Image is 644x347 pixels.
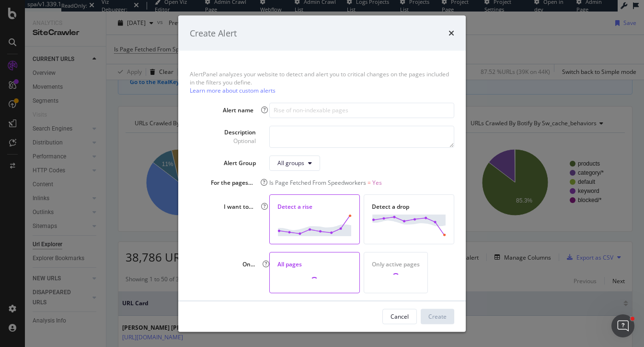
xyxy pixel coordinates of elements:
div: Create [428,312,447,320]
button: Create [421,309,454,324]
div: Detect a drop [372,202,446,210]
div: times [448,27,454,39]
div: For the pages… [209,178,253,186]
div: Cancel [391,312,409,320]
div: Detect a rise [277,202,352,210]
div: Only active pages [372,260,420,268]
img: AeSs0y7f63iwAAAAAElFTkSuQmCC [372,214,446,236]
iframe: Intercom live chat [611,314,634,337]
div: All groups [277,159,304,167]
span: Yes [372,178,382,186]
a: Learn more about custom alerts [190,86,276,95]
span: = [368,178,371,186]
button: All groups [269,155,320,170]
div: All pages [277,260,352,268]
button: Learn more about custom alerts [190,88,276,94]
input: Rise of non-indexable pages [269,102,454,118]
div: Optional [224,136,256,144]
div: modal [178,15,466,332]
div: AlertPanel analyzes your website to detect and alert you to critical changes on the pages include... [190,70,454,95]
div: Description [224,128,256,144]
div: On... [239,260,255,268]
div: Alert Group [224,159,256,167]
div: Alert name [220,106,254,114]
span: Is Page Fetched From Speedworkers [269,178,366,186]
div: Create Alert [190,27,237,39]
img: W8JFDcoAAAAAElFTkSuQmCC [277,214,352,236]
div: I want to… [221,202,254,210]
button: Cancel [382,309,417,324]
